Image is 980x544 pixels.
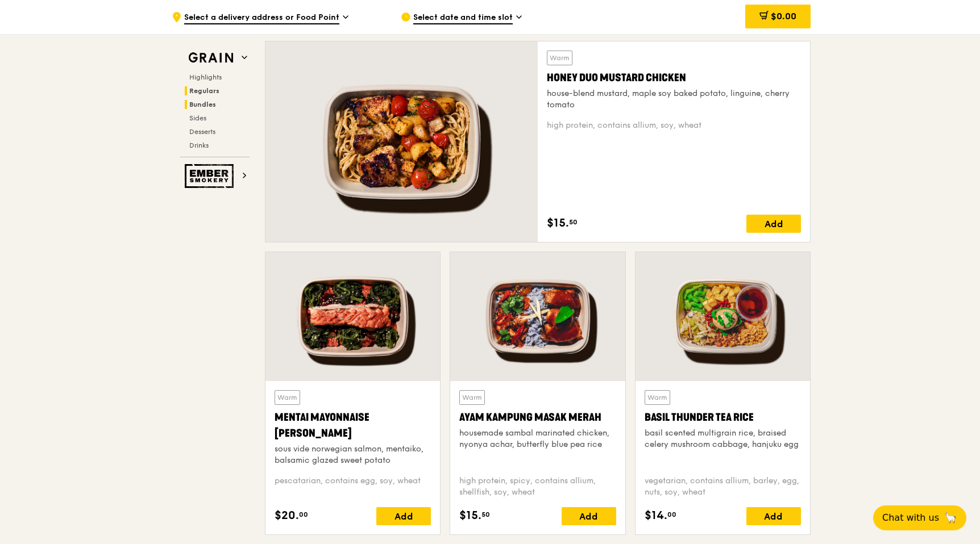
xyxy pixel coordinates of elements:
div: pescatarian, contains egg, soy, wheat [275,475,431,498]
div: Add [376,507,431,525]
div: vegetarian, contains allium, barley, egg, nuts, soy, wheat [645,475,801,498]
div: basil scented multigrain rice, braised celery mushroom cabbage, hanjuku egg [645,428,801,450]
div: Add [746,507,801,525]
span: $0.00 [771,11,796,22]
span: 50 [569,217,578,227]
div: Honey Duo Mustard Chicken [547,70,801,86]
span: $15. [459,507,481,524]
span: Regulars [189,87,219,95]
div: Basil Thunder Tea Rice [645,409,801,425]
div: sous vide norwegian salmon, mentaiko, balsamic glazed sweet potato [275,443,431,466]
span: $14. [645,507,667,524]
span: $20. [275,507,299,524]
span: $15. [547,215,569,232]
span: Chat with us [882,511,939,525]
div: Ayam Kampung Masak Merah [459,409,616,425]
span: 00 [299,510,308,519]
span: Select a delivery address or Food Point [184,12,339,24]
span: Select date and time slot [413,12,513,24]
span: 00 [667,510,676,519]
img: Ember Smokery web logo [185,164,237,188]
div: Warm [645,390,670,405]
span: 🦙 [944,511,957,525]
div: high protein, spicy, contains allium, shellfish, soy, wheat [459,475,616,498]
button: Chat with us🦙 [873,505,966,530]
div: Warm [459,390,485,405]
div: Mentai Mayonnaise [PERSON_NAME] [275,409,431,441]
div: Add [746,215,801,233]
span: Desserts [189,128,215,136]
span: Highlights [189,73,222,81]
img: Grain web logo [185,48,237,68]
div: Warm [547,51,572,65]
span: Drinks [189,141,209,149]
span: Sides [189,114,206,122]
span: Bundles [189,101,216,108]
span: 50 [481,510,490,519]
div: Warm [275,390,300,405]
div: housemade sambal marinated chicken, nyonya achar, butterfly blue pea rice [459,428,616,450]
div: house-blend mustard, maple soy baked potato, linguine, cherry tomato [547,88,801,111]
div: high protein, contains allium, soy, wheat [547,120,801,131]
div: Add [562,507,616,525]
